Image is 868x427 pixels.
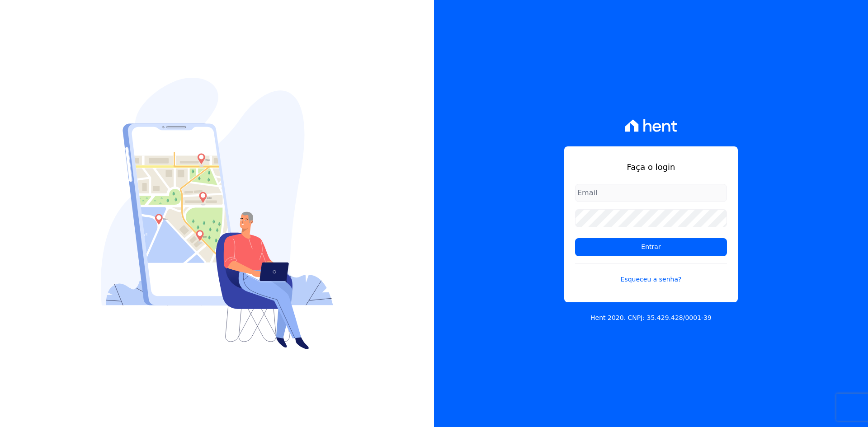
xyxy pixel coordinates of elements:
p: Hent 2020. CNPJ: 35.429.428/0001-39 [590,313,712,323]
input: Email [575,184,727,202]
input: Entrar [575,238,727,256]
h1: Faça o login [575,161,727,173]
a: Esqueceu a senha? [575,263,727,284]
img: Login [101,78,333,349]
